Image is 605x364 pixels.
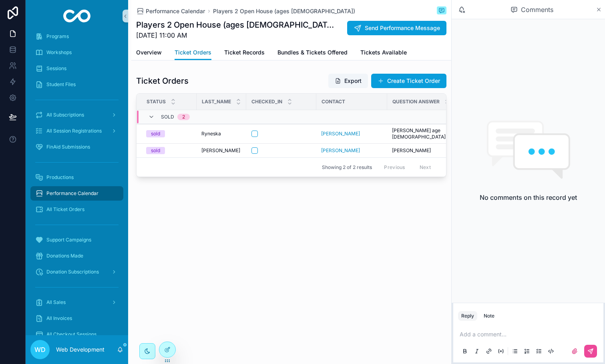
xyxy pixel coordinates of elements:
[30,124,123,138] a: All Session Registrations
[321,131,360,137] a: [PERSON_NAME]
[34,345,46,354] span: WD
[136,75,189,86] h1: Ticket Orders
[321,147,382,154] a: [PERSON_NAME]
[365,24,440,32] span: Send Performance Message
[360,45,407,61] a: Tickets Available
[46,49,72,56] span: Workshops
[521,5,553,14] span: Comments
[46,269,99,275] span: Donation Subscriptions
[46,206,84,213] span: All Ticket Orders
[251,99,282,105] span: Checked_in
[182,114,185,120] div: 2
[147,99,166,105] span: Status
[458,311,477,321] button: Reply
[26,32,128,335] div: scrollable content
[46,65,66,72] span: Sessions
[224,45,265,61] a: Ticket Records
[46,299,66,306] span: All Sales
[30,311,123,326] a: All Invoices
[151,147,160,154] div: sold
[30,45,123,60] a: Workshops
[46,144,90,150] span: FinAid Submissions
[480,193,577,202] h2: No comments on this record yet
[277,48,348,56] span: Bundles & Tickets Offered
[224,48,265,56] span: Ticket Records
[30,249,123,263] a: Donations Made
[136,48,162,56] span: Overview
[322,99,345,105] span: Contact
[30,295,123,310] a: All Sales
[136,7,205,15] a: Performance Calendar
[46,237,91,243] span: Support Campaigns
[161,114,174,120] span: sold
[484,313,494,319] div: Note
[146,130,192,137] a: sold
[201,147,240,154] span: [PERSON_NAME]
[30,108,123,122] a: All Subscriptions
[46,315,72,322] span: All Invoices
[30,170,123,185] a: Productions
[30,77,123,92] a: Student Files
[136,19,338,30] h1: Players 2 Open House (ages [DEMOGRAPHIC_DATA])
[30,202,123,217] a: All Ticket Orders
[322,164,372,171] span: Showing 2 of 2 results
[360,48,407,56] span: Tickets Available
[175,48,211,56] span: Ticket Orders
[30,327,123,342] a: All Checkout Sessions
[46,128,102,134] span: All Session Registrations
[46,190,98,197] span: Performance Calendar
[30,29,123,44] a: Programs
[213,7,355,15] a: Players 2 Open House (ages [DEMOGRAPHIC_DATA])
[46,174,74,181] span: Productions
[371,74,446,88] button: Create Ticket Order
[321,131,382,137] a: [PERSON_NAME]
[136,45,162,61] a: Overview
[46,33,69,40] span: Programs
[175,45,211,60] a: Ticket Orders
[46,112,84,118] span: All Subscriptions
[202,99,231,105] span: Last_name
[328,74,368,88] button: Export
[201,131,241,137] a: Ryneska
[30,140,123,154] a: FinAid Submissions
[392,127,463,140] a: [PERSON_NAME] age [DEMOGRAPHIC_DATA]
[136,30,338,40] span: [DATE] 11:00 AM
[392,147,431,154] span: [PERSON_NAME]
[480,311,498,321] button: Note
[30,233,123,247] a: Support Campaigns
[56,346,105,354] p: Web Development
[30,265,123,279] a: Donation Subscriptions
[277,45,348,61] a: Bundles & Tickets Offered
[46,81,76,88] span: Student Files
[151,130,160,137] div: sold
[347,21,446,35] button: Send Performance Message
[201,147,241,154] a: [PERSON_NAME]
[63,10,91,22] img: App logo
[30,186,123,201] a: Performance Calendar
[30,61,123,76] a: Sessions
[46,253,83,259] span: Donations Made
[146,147,192,154] a: sold
[46,331,96,338] span: All Checkout Sessions
[392,99,440,105] span: Question Answer
[321,147,360,154] a: [PERSON_NAME]
[392,147,463,154] a: [PERSON_NAME]
[146,7,205,15] span: Performance Calendar
[201,131,221,137] span: Ryneska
